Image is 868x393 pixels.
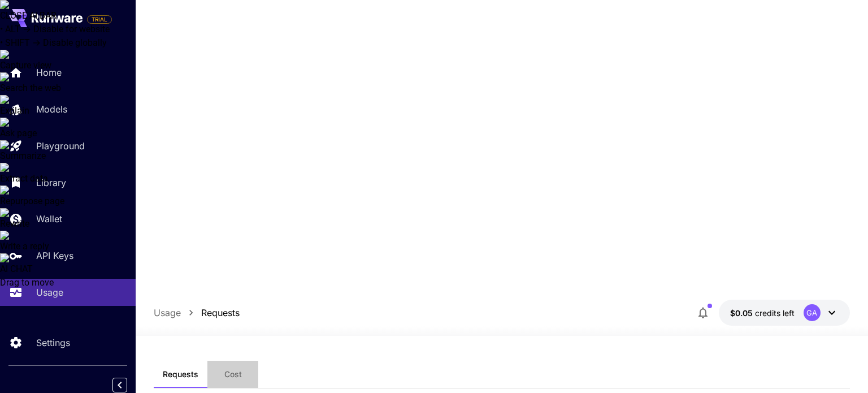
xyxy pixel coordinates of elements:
[154,306,240,319] nav: breadcrumb
[154,306,181,319] a: Usage
[224,369,242,379] span: Cost
[201,306,240,319] a: Requests
[730,308,755,318] span: $0.05
[112,378,127,392] button: Collapse sidebar
[755,308,795,318] span: credits left
[719,300,850,326] button: $0.0462GA
[804,304,821,321] div: GA
[163,369,198,379] span: Requests
[730,307,795,319] div: $0.0462
[36,336,70,349] p: Settings
[36,286,63,299] p: Usage
[811,339,868,393] iframe: Chat Widget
